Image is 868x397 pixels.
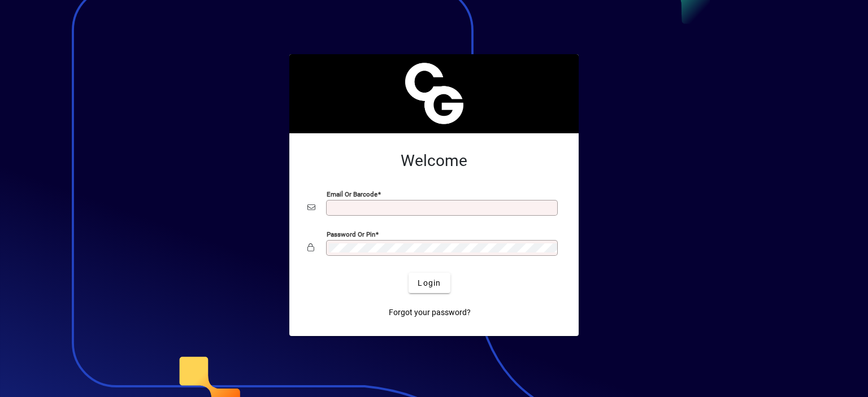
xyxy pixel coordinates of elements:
[384,302,475,322] a: Forgot your password?
[327,230,375,238] mat-label: Password or Pin
[418,277,441,289] span: Login
[409,273,450,293] button: Login
[327,190,377,198] mat-label: Email or Barcode
[389,307,471,319] span: Forgot your password?
[307,151,561,171] h2: Welcome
